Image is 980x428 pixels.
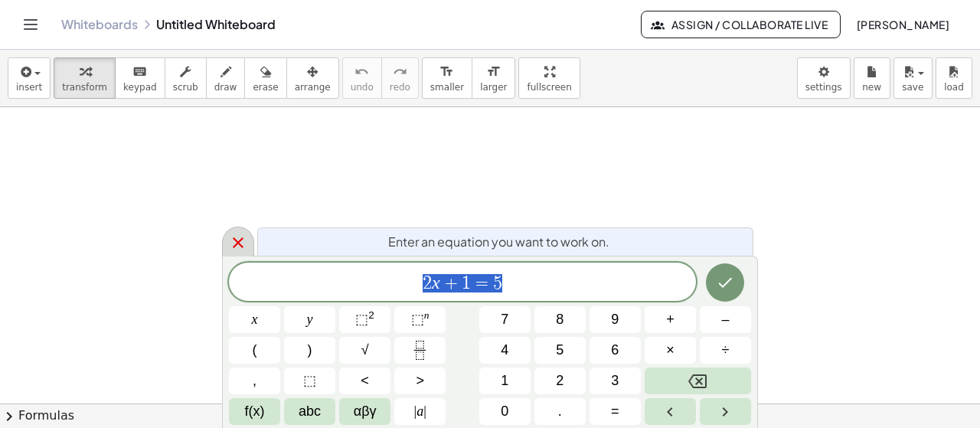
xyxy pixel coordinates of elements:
button: Less than [339,368,390,394]
button: ( [229,337,280,364]
span: f(x) [245,401,265,422]
button: Square root [339,337,390,364]
i: redo [393,63,407,81]
span: fullscreen [527,82,571,93]
button: 4 [479,337,531,364]
span: 1 [501,371,508,391]
span: + [440,274,462,292]
button: Divide [700,337,751,364]
button: load [936,57,972,99]
span: ) [308,340,312,361]
button: ) [284,337,335,364]
button: arrange [286,57,339,99]
span: transform [62,82,107,93]
button: Superscript [394,306,446,333]
button: undoundo [342,57,382,99]
span: 6 [611,340,619,361]
button: Alphabet [284,398,335,425]
i: format_size [486,63,501,81]
button: Plus [645,306,696,333]
i: format_size [439,63,454,81]
button: 6 [590,337,641,364]
span: αβγ [354,401,377,422]
span: 0 [501,401,508,422]
span: insert [16,82,42,93]
button: Minus [700,306,751,333]
span: ⬚ [355,312,368,327]
button: settings [797,57,851,99]
span: 8 [556,309,563,330]
button: draw [206,57,246,99]
span: 4 [501,340,508,361]
button: Backspace [645,368,751,394]
span: [PERSON_NAME] [856,18,949,31]
span: ⬚ [303,371,316,391]
span: new [862,82,881,93]
span: smaller [430,82,464,93]
span: Assign / Collaborate Live [654,18,828,31]
span: ÷ [722,340,730,361]
button: Left arrow [645,398,696,425]
button: Done [706,263,744,302]
span: abc [299,401,321,422]
button: keyboardkeypad [115,57,165,99]
var: x [432,273,440,292]
span: load [944,82,964,93]
span: Enter an equation you want to work on. [388,233,609,251]
span: > [416,371,424,391]
button: format_sizelarger [472,57,515,99]
button: 7 [479,306,531,333]
span: y [307,309,313,330]
button: , [229,368,280,394]
button: transform [54,57,116,99]
button: format_sizesmaller [422,57,472,99]
button: Absolute value [394,398,446,425]
span: 2 [556,371,563,391]
button: redoredo [381,57,419,99]
button: new [854,57,890,99]
span: . [558,401,562,422]
button: Right arrow [700,398,751,425]
span: 2 [423,274,432,292]
span: + [666,309,675,330]
span: scrub [173,82,198,93]
button: 2 [534,368,586,394]
i: undo [354,63,369,81]
span: 7 [501,309,508,330]
span: redo [390,82,410,93]
button: . [534,398,586,425]
span: < [361,371,369,391]
span: erase [253,82,278,93]
button: Equals [590,398,641,425]
button: Fraction [394,337,446,364]
span: x [252,309,258,330]
span: 5 [493,274,502,292]
button: erase [244,57,286,99]
button: Squared [339,306,390,333]
button: fullscreen [518,57,580,99]
span: 9 [611,309,619,330]
span: = [471,274,493,292]
button: y [284,306,335,333]
button: Times [645,337,696,364]
span: larger [480,82,507,93]
button: Placeholder [284,368,335,394]
span: × [666,340,675,361]
span: save [902,82,923,93]
button: scrub [165,57,207,99]
span: keypad [123,82,157,93]
button: Greek alphabet [339,398,390,425]
button: x [229,306,280,333]
span: 5 [556,340,563,361]
span: settings [805,82,842,93]
span: | [423,403,426,419]
span: √ [361,340,369,361]
button: [PERSON_NAME] [844,11,962,38]
sup: 2 [368,309,374,321]
span: arrange [295,82,331,93]
span: ( [253,340,257,361]
span: = [611,401,619,422]
button: 3 [590,368,641,394]
button: 8 [534,306,586,333]
a: Whiteboards [61,17,138,32]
